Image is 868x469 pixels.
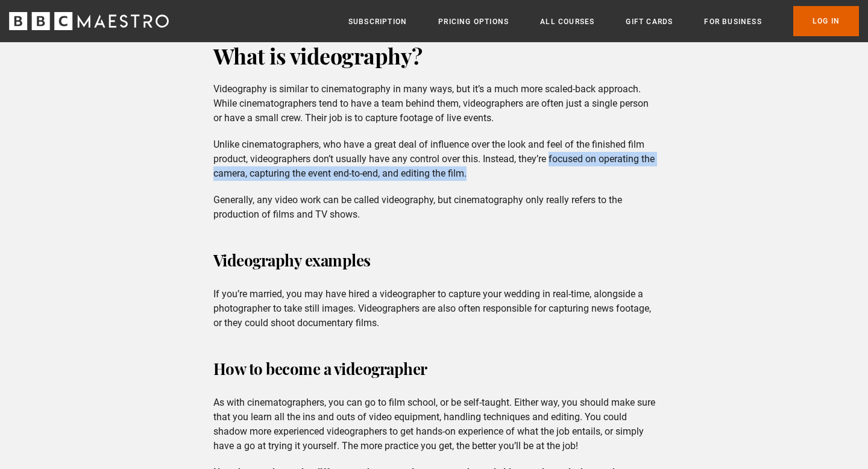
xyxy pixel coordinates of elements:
p: Unlike cinematographers, who have a great deal of influence over the look and feel of the finishe... [213,137,655,181]
a: Pricing Options [438,16,509,28]
a: All Courses [540,16,594,28]
p: If you’re married, you may have hired a videographer to capture your wedding in real-time, alongs... [213,287,655,330]
svg: BBC Maestro [9,12,169,30]
a: Subscription [348,16,407,28]
p: As with cinematographers, you can go to film school, or be self-taught. Either way, you should ma... [213,395,655,453]
p: Videography is similar to cinematography in many ways, but it’s a much more scaled-back approach.... [213,82,655,125]
nav: Primary [348,6,859,36]
h2: What is videography? [213,41,655,70]
h3: How to become a videographer [213,354,655,383]
a: Gift Cards [626,16,673,28]
h3: Videography examples [213,246,655,275]
a: For business [704,16,761,28]
a: Log In [793,6,859,36]
p: Generally, any video work can be called videography, but cinematography only really refers to the... [213,193,655,222]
